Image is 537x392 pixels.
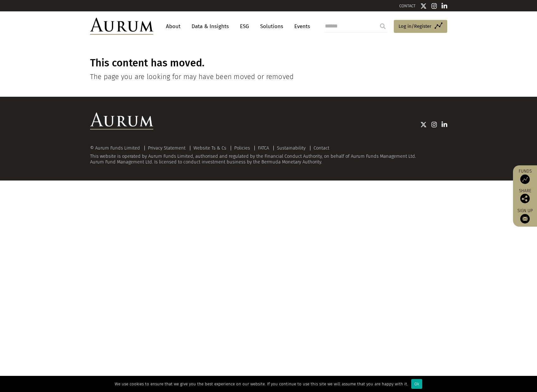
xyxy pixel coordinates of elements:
[148,145,186,151] a: Privacy Statement
[237,21,252,32] a: ESG
[442,3,447,9] img: Linkedin icon
[193,145,226,151] a: Website Ts & Cs
[188,21,232,32] a: Data & Insights
[234,145,250,151] a: Policies
[376,20,389,33] input: Submit
[442,121,447,128] img: Linkedin icon
[277,145,306,151] a: Sustainability
[90,57,447,69] h1: This content has moved.
[420,3,427,9] img: Twitter icon
[399,22,431,30] span: Log in/Register
[431,121,437,128] img: Instagram icon
[431,3,437,9] img: Instagram icon
[394,20,447,33] a: Log in/Register
[90,146,143,150] div: © Aurum Funds Limited
[420,121,427,128] img: Twitter icon
[90,113,153,130] img: Aurum Logo
[163,21,184,32] a: About
[520,175,530,184] img: Access Funds
[516,168,534,184] a: Funds
[90,18,153,35] img: Aurum
[90,145,447,165] div: This website is operated by Aurum Funds Limited, authorised and regulated by the Financial Conduc...
[291,21,310,32] a: Events
[314,145,329,151] a: Contact
[90,72,447,81] h4: The page you are looking for may have been moved or removed
[257,21,286,32] a: Solutions
[258,145,269,151] a: FATCA
[399,3,416,8] a: CONTACT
